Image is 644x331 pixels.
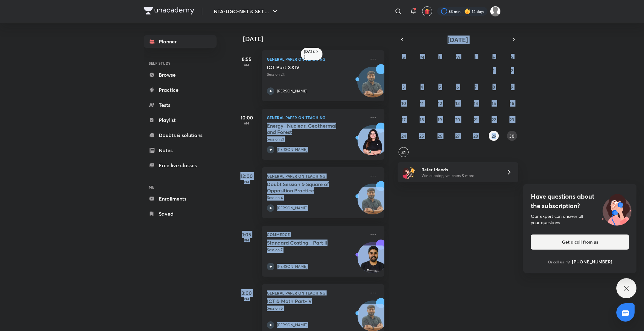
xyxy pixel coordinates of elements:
[304,49,315,59] h6: [DATE]
[399,82,409,92] button: August 3, 2025
[417,98,427,108] button: August 11, 2025
[435,114,445,124] button: August 19, 2025
[424,8,430,14] img: avatar
[401,133,406,139] abbr: August 24, 2025
[267,240,345,246] h5: Standard Costing - Part II
[234,55,259,63] h5: 8:55
[507,114,517,124] button: August 23, 2025
[435,82,445,92] button: August 5, 2025
[474,100,478,106] abbr: August 14, 2025
[438,100,442,106] abbr: August 12, 2025
[507,65,517,75] button: August 2, 2025
[531,213,629,226] div: Our expert can answer all your questions
[455,133,460,139] abbr: August 27, 2025
[234,121,259,125] p: AM
[572,258,612,265] h6: [PHONE_NUMBER]
[417,114,427,124] button: August 18, 2025
[531,234,629,250] button: Get a call from us
[456,84,459,90] abbr: August 6, 2025
[456,54,460,60] abbr: Wednesday
[509,133,515,139] abbr: August 30, 2025
[471,82,481,92] button: August 7, 2025
[421,173,499,179] p: Win a laptop, vouchers & more
[234,231,259,238] h5: 1:05
[401,100,406,106] abbr: August 10, 2025
[453,114,463,124] button: August 20, 2025
[548,259,564,265] p: Or call us
[471,98,481,108] button: August 14, 2025
[489,65,499,75] button: August 1, 2025
[475,84,477,90] abbr: August 7, 2025
[566,258,612,265] a: [PHONE_NUMBER]
[438,54,441,60] abbr: Tuesday
[402,54,405,60] abbr: Sunday
[144,7,194,14] img: Company Logo
[399,131,409,141] button: August 24, 2025
[267,231,366,238] p: Commerce
[471,114,481,124] button: August 21, 2025
[422,6,432,16] button: avatar
[597,192,636,226] img: ttu_illustration_new.svg
[511,84,513,90] abbr: August 9, 2025
[453,131,463,141] button: August 27, 2025
[144,99,217,111] a: Tests
[399,147,409,157] button: August 31, 2025
[492,117,496,123] abbr: August 22, 2025
[144,7,194,16] a: Company Logo
[511,54,513,60] abbr: Saturday
[475,54,477,60] abbr: Thursday
[144,69,217,81] a: Browse
[453,82,463,92] button: August 6, 2025
[507,131,517,141] button: August 30, 2025
[144,192,217,205] a: Enrollments
[267,298,345,304] h5: ICT & Math Part- V
[531,192,629,211] h4: Have questions about the subscription?
[511,68,513,74] abbr: August 2, 2025
[438,117,442,123] abbr: August 19, 2025
[267,123,345,135] h5: Energy- Nuclear, Geothermal and Forest
[489,82,499,92] button: August 8, 2025
[406,35,509,44] button: [DATE]
[234,172,259,180] h5: 12:00
[144,114,217,126] a: Playlist
[489,114,499,124] button: August 22, 2025
[267,247,366,253] p: Session 7
[417,131,427,141] button: August 25, 2025
[453,98,463,108] button: August 13, 2025
[277,322,307,328] p: [PERSON_NAME]
[473,133,478,139] abbr: August 28, 2025
[438,84,441,90] abbr: August 5, 2025
[402,117,406,123] abbr: August 17, 2025
[144,182,217,192] h6: ME
[267,114,366,121] p: General Paper on Teaching
[267,136,366,142] p: Session 21
[420,54,424,60] abbr: Monday
[492,133,496,139] abbr: August 29, 2025
[277,205,307,211] p: [PERSON_NAME]
[267,289,366,297] p: General Paper on Teaching
[267,172,366,180] p: General Paper on Teaching
[507,98,517,108] button: August 16, 2025
[420,117,424,123] abbr: August 18, 2025
[144,58,217,69] h6: SELF STUDY
[358,70,388,100] img: Avatar
[417,82,427,92] button: August 4, 2025
[234,289,259,297] h5: 3:00
[144,129,217,141] a: Doubts & solutions
[471,131,481,141] button: August 28, 2025
[435,98,445,108] button: August 12, 2025
[358,245,388,276] img: Avatar
[210,5,283,18] button: NTA-UGC-NET & SET ...
[402,84,405,90] abbr: August 3, 2025
[507,82,517,92] button: August 9, 2025
[403,166,415,179] img: referral
[399,114,409,124] button: August 17, 2025
[492,100,496,106] abbr: August 15, 2025
[435,131,445,141] button: August 26, 2025
[267,64,345,70] h5: ICT Part XXIV
[493,84,495,90] abbr: August 8, 2025
[358,187,388,217] img: Avatar
[490,6,501,17] img: Sakshi Nath
[144,159,217,172] a: Free live classes
[234,114,259,121] h5: 10:00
